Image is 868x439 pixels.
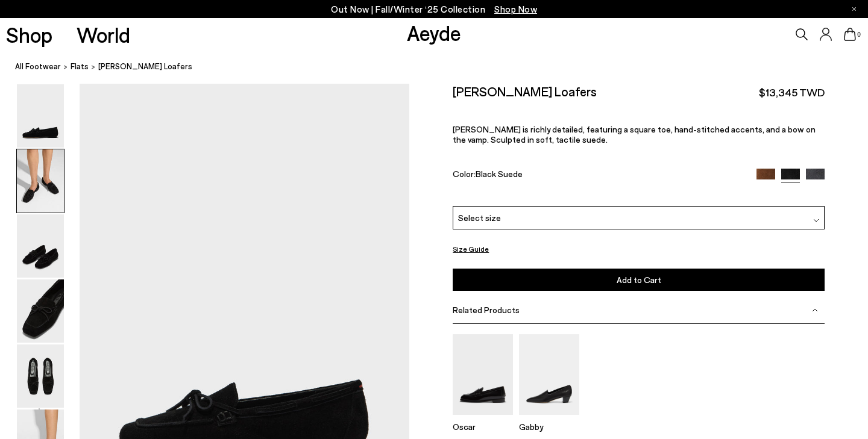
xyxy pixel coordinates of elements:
p: Gabby [519,422,579,432]
a: Shop [6,24,52,45]
p: Oscar [453,422,513,432]
a: World [77,24,130,45]
span: flats [71,61,89,71]
img: Jasper Moccasin Loafers - Image 4 [17,279,64,343]
img: Jasper Moccasin Loafers - Image 2 [17,149,64,213]
nav: breadcrumb [15,51,868,84]
a: 0 [844,28,856,41]
a: Oscar Leather Loafers Oscar [453,406,513,432]
span: [PERSON_NAME] Loafers [98,60,192,73]
a: flats [71,60,89,73]
img: Gabby Almond-Toe Loafers [519,334,579,414]
img: Jasper Moccasin Loafers - Image 5 [17,344,64,408]
span: 0 [856,31,862,38]
a: Aeyde [407,20,461,45]
span: $13,345 TWD [759,85,825,100]
h2: [PERSON_NAME] Loafers [453,84,597,99]
a: Gabby Almond-Toe Loafers Gabby [519,406,579,432]
span: Related Products [453,305,520,315]
img: svg%3E [812,307,818,313]
img: Oscar Leather Loafers [453,334,513,414]
img: Jasper Moccasin Loafers - Image 1 [17,84,64,148]
img: Jasper Moccasin Loafers - Image 3 [17,214,64,278]
div: Color: [453,169,744,182]
a: All Footwear [15,60,61,73]
button: Add to Cart [453,269,825,291]
p: Out Now | Fall/Winter ‘25 Collection [331,2,537,17]
p: [PERSON_NAME] is richly detailed, featuring a square toe, hand-stitched accents, and a bow on the... [453,124,825,145]
span: Add to Cart [617,275,661,285]
span: Black Suede [476,169,523,179]
button: Size Guide [453,241,489,257]
span: Navigate to /collections/new-in [494,4,537,14]
span: Select size [458,211,501,224]
img: svg%3E [813,217,819,223]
